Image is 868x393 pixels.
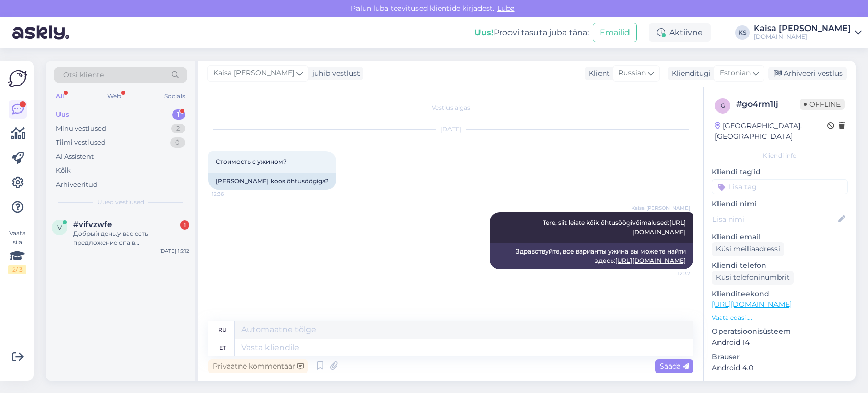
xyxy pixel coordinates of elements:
[219,339,226,356] div: et
[649,23,711,42] div: Aktiivne
[308,68,360,79] div: juhib vestlust
[73,229,189,247] div: Добрый день.у вас есть предложение спа в [GEOGRAPHIC_DATA]?
[712,362,848,373] p: Android 4.0
[668,68,711,79] div: Klienditugi
[208,173,336,190] div: [PERSON_NAME] koos õhtusöögiga?
[56,109,69,120] div: Uus
[720,68,751,79] span: Estonian
[712,337,848,348] p: Android 14
[712,242,784,256] div: Küsi meiliaadressi
[208,359,308,373] div: Privaatne kommentaar
[712,151,848,160] div: Kliendi info
[474,27,494,37] b: Uus!
[768,67,847,80] div: Arhiveeri vestlus
[712,232,848,242] p: Kliendi email
[474,26,589,39] div: Proovi tasuta juba täna:
[8,229,26,274] div: Vaata siia
[800,99,845,110] span: Offline
[631,204,690,212] span: Kaisa [PERSON_NAME]
[54,90,66,103] div: All
[712,166,848,177] p: Kliendi tag'id
[712,300,792,309] a: [URL][DOMAIN_NAME]
[162,90,187,103] div: Socials
[171,124,185,134] div: 2
[754,24,851,33] div: Kaisa [PERSON_NAME]
[56,152,94,162] div: AI Assistent
[712,289,848,299] p: Klienditeekond
[736,98,800,110] div: # go4rm1lj
[180,220,189,230] div: 1
[208,103,693,113] div: Vestlus algas
[712,352,848,362] p: Brauser
[618,68,646,79] span: Russian
[715,121,827,142] div: [GEOGRAPHIC_DATA], [GEOGRAPHIC_DATA]
[585,68,610,79] div: Klient
[170,137,185,148] div: 0
[159,247,189,255] div: [DATE] 15:12
[56,137,106,148] div: Tiimi vestlused
[593,23,637,42] button: Emailid
[712,326,848,337] p: Operatsioonisüsteem
[712,313,848,322] p: Vaata edasi ...
[490,243,693,269] div: Здравствуйте, все варианты ужина вы можете найти здесь:
[712,179,848,194] input: Lisa tag
[660,361,689,371] span: Saada
[97,198,144,207] span: Uued vestlused
[172,109,185,120] div: 1
[543,219,686,236] span: Tere, siit leiate kõik õhtusöögivõimalused:
[494,4,518,13] span: Luba
[754,24,862,41] a: Kaisa [PERSON_NAME][DOMAIN_NAME]
[218,321,227,339] div: ru
[212,190,250,198] span: 12:36
[56,180,98,190] div: Arhiveeritud
[712,199,848,209] p: Kliendi nimi
[73,220,112,229] span: #vifvzwfe
[8,69,27,88] img: Askly Logo
[8,265,26,274] div: 2 / 3
[652,270,690,277] span: 12:37
[56,165,71,176] div: Kõik
[56,124,106,134] div: Minu vestlused
[216,158,287,165] span: Стоимость с ужином?
[754,33,851,41] div: [DOMAIN_NAME]
[208,125,693,134] div: [DATE]
[721,102,725,109] span: g
[712,271,794,285] div: Küsi telefoninumbrit
[57,223,62,231] span: v
[213,68,294,79] span: Kaisa [PERSON_NAME]
[735,25,750,40] div: KS
[615,257,686,264] a: [URL][DOMAIN_NAME]
[63,70,104,80] span: Otsi kliente
[712,214,836,225] input: Lisa nimi
[712,260,848,271] p: Kliendi telefon
[105,90,123,103] div: Web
